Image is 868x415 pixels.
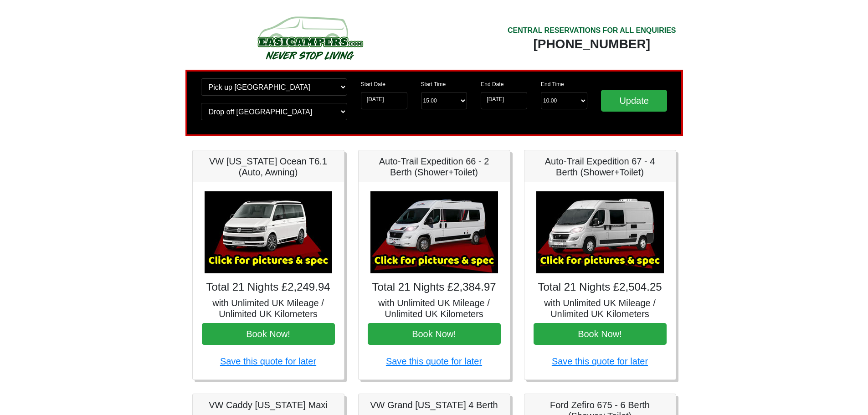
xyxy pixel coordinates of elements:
input: Return Date [481,92,527,109]
h5: with Unlimited UK Mileage / Unlimited UK Kilometers [202,297,335,319]
div: CENTRAL RESERVATIONS FOR ALL ENQUIRIES [508,25,676,36]
label: End Date [481,80,503,88]
button: Book Now! [534,323,667,345]
img: Auto-Trail Expedition 67 - 4 Berth (Shower+Toilet) [536,191,664,273]
a: Save this quote for later [386,356,482,366]
label: Start Date [361,80,385,88]
a: Save this quote for later [220,356,316,366]
label: End Time [541,80,564,88]
h5: with Unlimited UK Mileage / Unlimited UK Kilometers [534,297,667,319]
h5: VW Caddy [US_STATE] Maxi [202,400,335,410]
img: VW California Ocean T6.1 (Auto, Awning) [205,191,332,273]
h4: Total 21 Nights £2,384.97 [368,281,501,294]
h5: with Unlimited UK Mileage / Unlimited UK Kilometers [368,297,501,319]
h5: VW Grand [US_STATE] 4 Berth [368,400,501,410]
h4: Total 21 Nights £2,249.94 [202,281,335,294]
img: campers-checkout-logo.png [223,13,396,63]
h5: Auto-Trail Expedition 66 - 2 Berth (Shower+Toilet) [368,156,501,178]
button: Book Now! [202,323,335,345]
button: Book Now! [368,323,501,345]
div: [PHONE_NUMBER] [508,36,676,52]
label: Start Time [421,80,446,88]
a: Save this quote for later [552,356,648,366]
h5: Auto-Trail Expedition 67 - 4 Berth (Shower+Toilet) [534,156,667,178]
h4: Total 21 Nights £2,504.25 [534,281,667,294]
input: Start Date [361,92,407,109]
input: Update [601,90,668,112]
h5: VW [US_STATE] Ocean T6.1 (Auto, Awning) [202,156,335,178]
img: Auto-Trail Expedition 66 - 2 Berth (Shower+Toilet) [370,191,498,273]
